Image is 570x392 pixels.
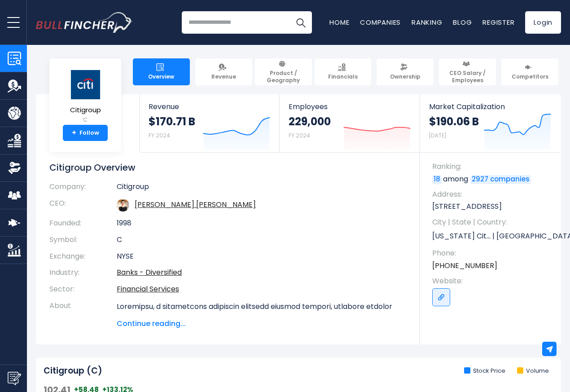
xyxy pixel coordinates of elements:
a: Banks - Diversified [117,267,182,277]
span: Revenue [149,102,270,111]
span: Ownership [390,73,421,80]
strong: $170.71 B [149,115,195,128]
span: Website: [432,276,552,286]
span: Revenue [211,73,236,80]
a: CEO Salary / Employees [439,58,496,85]
span: CEO Salary / Employees [443,70,492,84]
img: Bullfincher logo [36,12,133,33]
li: Stock Price [464,367,505,375]
a: Ownership [377,58,434,85]
span: Address: [432,189,552,199]
h1: Citigroup Overview [49,162,406,173]
a: Home [329,18,349,27]
small: FY 2024 [289,132,310,139]
th: Industry: [49,264,117,281]
a: 18 [432,175,442,184]
button: Search [289,11,312,34]
a: Product / Geography [255,58,312,85]
a: Revenue $170.71 B FY 2024 [140,94,279,152]
span: Product / Geography [259,70,308,84]
p: [US_STATE] Cit... | [GEOGRAPHIC_DATA] | US [432,229,552,243]
span: Competitors [512,73,548,80]
a: Register [482,18,514,27]
a: Blog [453,18,472,27]
a: Go to homepage [36,12,132,33]
a: Companies [360,18,401,27]
a: Employees 229,000 FY 2024 [280,94,419,152]
a: Revenue [195,58,252,85]
small: [DATE] [429,132,446,139]
td: NYSE [117,248,406,265]
a: ceo [135,199,256,210]
p: among [432,174,552,184]
th: Founded: [49,215,117,232]
span: Citigroup [70,106,101,114]
strong: $190.06 B [429,115,479,128]
strong: 229,000 [289,115,331,128]
th: Company: [49,182,117,195]
h2: Citigroup (C) [44,366,102,377]
span: Market Capitalization [429,102,551,111]
a: Overview [133,58,190,85]
a: Login [525,11,561,34]
img: Ownership [8,161,21,175]
td: C [117,232,406,248]
th: Exchange: [49,248,117,265]
strong: + [72,129,76,137]
p: [STREET_ADDRESS] [432,202,552,211]
span: Phone: [432,248,552,258]
small: C [70,116,101,124]
th: CEO: [49,195,117,215]
a: Financials [315,58,372,85]
a: Financial Services [117,284,179,294]
th: Sector: [49,281,117,298]
a: [PHONE_NUMBER] [432,261,497,271]
span: City | State | Country: [432,217,552,227]
small: FY 2024 [149,132,170,139]
td: 1998 [117,215,406,232]
span: Continue reading... [117,318,406,329]
a: 2927 companies [470,175,531,184]
li: Volume [517,367,549,375]
span: Financials [328,73,358,80]
span: Overview [148,73,174,80]
a: Market Capitalization $190.06 B [DATE] [420,94,560,152]
td: Citigroup [117,182,406,195]
th: Symbol: [49,232,117,248]
a: Competitors [501,58,558,85]
a: Ranking [412,18,442,27]
span: Ranking: [432,162,552,172]
a: Citigroup C [69,69,101,125]
a: +Follow [63,125,108,141]
th: About [49,298,117,329]
a: Go to link [432,288,450,306]
img: jane-fraser.jpg [117,199,129,211]
span: Employees [289,102,410,111]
